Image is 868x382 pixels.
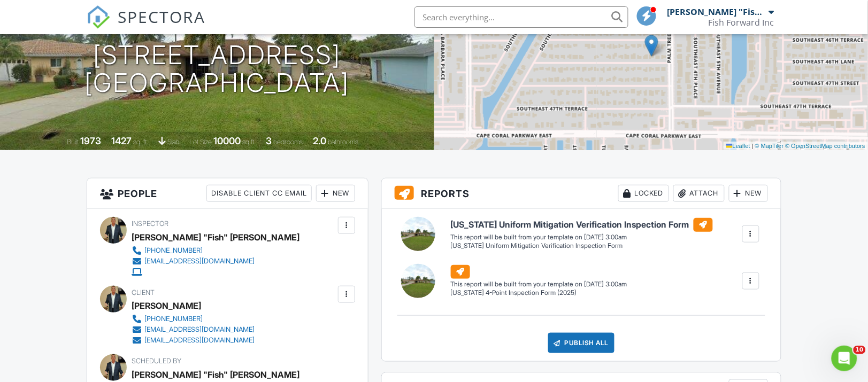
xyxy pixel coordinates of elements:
[67,138,79,146] span: Built
[144,315,203,323] div: [PHONE_NUMBER]
[144,336,255,345] div: [EMAIL_ADDRESS][DOMAIN_NAME]
[786,143,865,149] a: © OpenStreetMap contributors
[752,143,754,149] span: |
[144,257,255,266] div: [EMAIL_ADDRESS][DOMAIN_NAME]
[167,138,179,146] span: slab
[87,14,205,37] a: SPECTORA
[832,346,857,371] iframe: Intercom live chat
[132,229,299,245] div: [PERSON_NAME] "Fish" [PERSON_NAME]
[382,178,780,209] h3: Reports
[132,256,291,267] a: [EMAIL_ADDRESS][DOMAIN_NAME]
[87,178,368,209] h3: People
[709,17,774,28] div: Fish Forward Inc
[729,185,768,202] div: New
[144,246,203,255] div: [PHONE_NUMBER]
[144,325,255,334] div: [EMAIL_ADDRESS][DOMAIN_NAME]
[451,241,713,251] div: [US_STATE] Uniform Mitigation Verification Inspection Form
[451,218,713,232] h6: [US_STATE] Uniform Mitigation Verification Inspection Form
[132,335,255,346] a: [EMAIL_ADDRESS][DOMAIN_NAME]
[206,185,312,202] div: Disable Client CC Email
[673,185,725,202] div: Attach
[548,333,615,353] div: Publish All
[667,6,766,17] div: [PERSON_NAME] "Fish" [PERSON_NAME]
[118,5,205,28] span: SPECTORA
[87,5,110,29] img: The Best Home Inspection Software - Spectora
[313,135,326,146] div: 2.0
[316,185,355,202] div: New
[85,41,350,98] h1: [STREET_ADDRESS] [GEOGRAPHIC_DATA]
[132,314,255,324] a: [PHONE_NUMBER]
[132,245,291,256] a: [PHONE_NUMBER]
[266,135,272,146] div: 3
[726,143,750,149] a: Leaflet
[132,298,201,314] div: [PERSON_NAME]
[213,135,241,146] div: 10000
[242,138,256,146] span: sq.ft.
[133,138,148,146] span: sq. ft.
[132,220,168,228] span: Inspector
[273,138,303,146] span: bedrooms
[451,280,627,289] div: This report will be built from your template on [DATE] 3:00am
[328,138,358,146] span: bathrooms
[132,357,181,365] span: Scheduled By
[755,143,784,149] a: © MapTiler
[451,289,627,298] div: [US_STATE] 4-Point Inspection Form (2025)
[111,135,132,146] div: 1427
[451,233,713,241] div: This report will be built from your template on [DATE] 3:00am
[132,289,155,297] span: Client
[645,35,658,57] img: Marker
[854,346,866,354] span: 10
[80,135,101,146] div: 1973
[189,138,212,146] span: Lot Size
[132,324,255,335] a: [EMAIL_ADDRESS][DOMAIN_NAME]
[414,6,628,28] input: Search everything...
[618,185,669,202] div: Locked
